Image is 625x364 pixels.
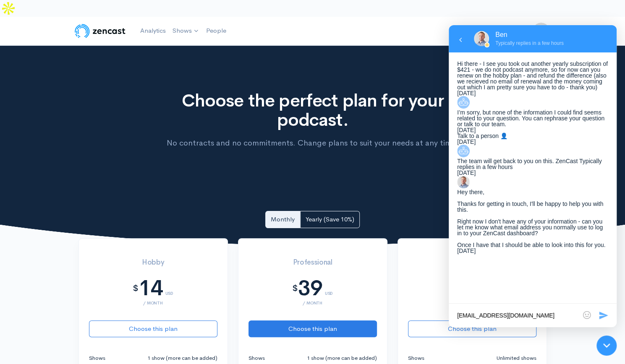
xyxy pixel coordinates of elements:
[449,25,617,327] iframe: gist-messenger-iframe
[165,281,173,296] div: USD
[307,354,377,362] small: 1 show (more can be added)
[169,22,203,40] a: Shows
[325,281,333,296] div: USD
[265,211,300,228] a: Monthly
[292,284,298,293] div: $
[298,276,322,300] div: 39
[139,276,163,300] div: 14
[133,284,139,293] div: $
[89,301,217,305] div: / month
[300,211,360,228] a: Yearly (Save 10%)
[408,354,424,362] small: Shows
[147,354,217,362] small: 1 show (more can be added)
[408,320,536,338] button: Choose this plan
[161,91,464,130] h1: Choose the perfect plan for your podcast.
[498,22,528,40] a: Help
[161,137,464,149] p: No contracts and no commitments. Change plans to suit your needs at any time.
[137,22,169,40] a: Analytics
[89,320,217,338] button: Choose this plan
[203,22,230,40] a: People
[248,301,377,305] div: / month
[73,23,127,39] img: ZenCast Logo
[533,23,549,39] img: ...
[497,354,536,362] small: Unlimited shows
[596,335,617,356] iframe: gist-messenger-bubble-iframe
[248,320,377,338] button: Choose this plan
[248,354,265,362] small: Shows
[89,354,105,362] small: Shows
[248,259,377,267] h3: Professional
[89,259,217,267] h3: Hobby
[408,301,536,305] div: / month
[408,259,536,267] h3: Plus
